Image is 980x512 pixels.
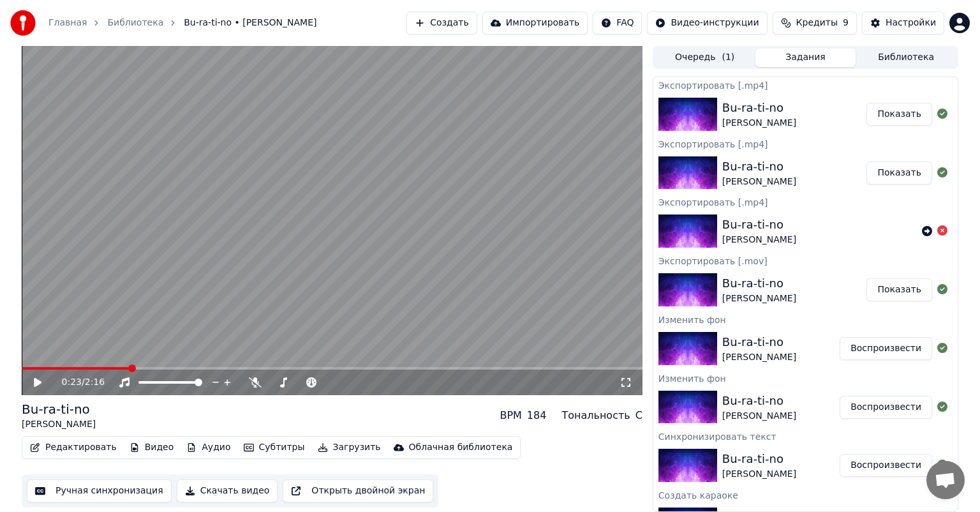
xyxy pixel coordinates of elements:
[722,468,796,481] div: [PERSON_NAME]
[755,49,856,67] button: Задания
[181,439,235,456] button: Аудио
[926,461,965,499] a: Открытый чат
[722,450,796,468] div: Bu-ra-ti-no
[527,408,547,423] div: 184
[184,17,316,29] span: Bu-ra-ti-no • [PERSON_NAME]
[796,17,838,29] span: Кредиты
[862,11,944,34] button: Настройки
[10,10,36,36] img: youka
[409,441,513,454] div: Облачная библиотека
[62,376,93,389] div: /
[653,370,958,386] div: Изменить фон
[25,439,122,456] button: Редактировать
[653,136,958,151] div: Экспортировать [.mp4]
[722,117,796,130] div: [PERSON_NAME]
[840,454,932,477] button: Воспроизвести
[722,216,796,234] div: Bu-ra-ti-no
[773,11,857,34] button: Кредиты9
[722,176,796,188] div: [PERSON_NAME]
[22,418,96,431] div: [PERSON_NAME]
[239,439,310,456] button: Субтитры
[283,479,433,502] button: Открыть двойной экран
[655,49,755,67] button: Очередь
[48,17,87,29] a: Главная
[482,11,588,34] button: Импортировать
[653,253,958,268] div: Экспортировать [.mov]
[177,479,278,502] button: Скачать видео
[500,408,521,423] div: BPM
[653,428,958,444] div: Синхронизировать текст
[593,11,642,34] button: FAQ
[124,439,179,456] button: Видео
[722,158,796,176] div: Bu-ra-ti-no
[722,392,796,410] div: Bu-ra-ti-no
[856,49,956,67] button: Библиотека
[85,376,105,389] span: 2:16
[840,396,932,419] button: Воспроизвести
[722,410,796,423] div: [PERSON_NAME]
[406,11,477,34] button: Создать
[647,11,767,34] button: Видео-инструкции
[653,487,958,502] div: Создать караоке
[653,312,958,327] div: Изменить фон
[62,376,82,389] span: 0:23
[107,17,163,29] a: Библиотека
[722,234,796,246] div: [PERSON_NAME]
[843,17,849,29] span: 9
[722,333,796,351] div: Bu-ra-ti-no
[653,194,958,209] div: Экспортировать [.mp4]
[27,479,172,502] button: Ручная синхронизация
[313,439,386,456] button: Загрузить
[866,278,932,301] button: Показать
[48,17,317,29] nav: breadcrumb
[722,292,796,305] div: [PERSON_NAME]
[722,351,796,364] div: [PERSON_NAME]
[722,275,796,292] div: Bu-ra-ti-no
[561,408,630,423] div: Тональность
[866,103,932,126] button: Показать
[840,337,932,360] button: Воспроизвести
[635,408,642,423] div: C
[866,162,932,184] button: Показать
[722,99,796,117] div: Bu-ra-ti-no
[653,77,958,93] div: Экспортировать [.mp4]
[886,17,936,29] div: Настройки
[22,400,96,418] div: Bu-ra-ti-no
[722,51,734,64] span: ( 1 )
